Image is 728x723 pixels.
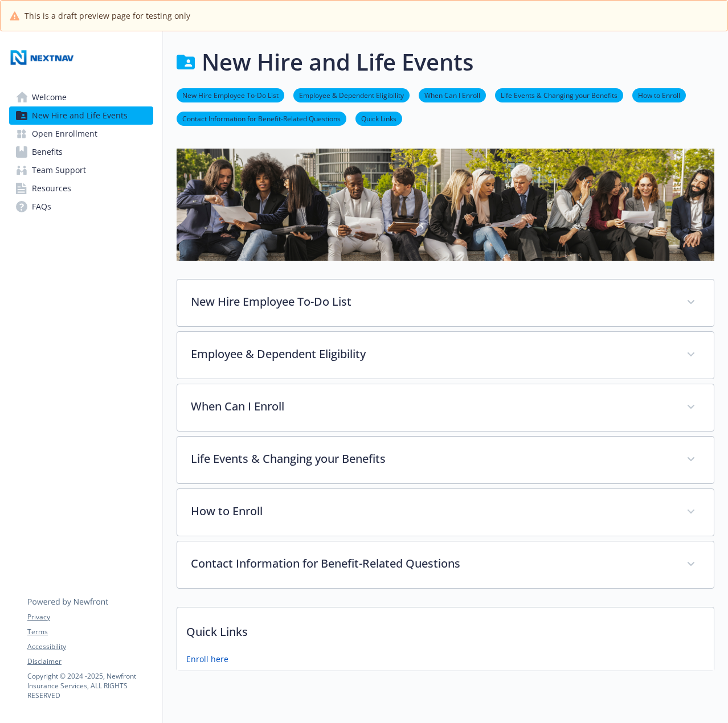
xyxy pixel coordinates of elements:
[355,113,402,124] a: Quick Links
[177,113,346,124] a: Contact Information for Benefit-Related Questions
[9,88,153,106] a: Welcome
[419,89,486,100] a: When Can I Enroll
[191,555,673,572] p: Contact Information for Benefit-Related Questions
[27,671,153,700] p: Copyright © 2024 - 2025 , Newfront Insurance Services, ALL RIGHTS RESERVED
[27,627,153,637] a: Terms
[293,89,410,100] a: Employee & Dependent Eligibility
[32,143,63,161] span: Benefits
[495,89,623,100] a: Life Events & Changing your Benefits
[191,398,673,415] p: When Can I Enroll
[32,88,67,106] span: Welcome
[32,198,51,216] span: FAQs
[32,179,71,198] span: Resources
[191,346,673,363] p: Employee & Dependent Eligibility
[177,280,714,326] div: New Hire Employee To-Do List
[32,161,86,179] span: Team Support
[9,198,153,216] a: FAQs
[177,89,284,100] a: New Hire Employee To-Do List
[27,656,153,667] a: Disclaimer
[177,541,714,588] div: Contact Information for Benefit-Related Questions
[186,653,228,665] a: Enroll here
[9,125,153,143] a: Open Enrollment
[9,106,153,125] a: New Hire and Life Events
[177,384,714,431] div: When Can I Enroll
[632,89,686,100] a: How to Enroll
[191,503,673,520] p: How to Enroll
[32,125,97,143] span: Open Enrollment
[177,332,714,379] div: Employee & Dependent Eligibility
[177,437,714,483] div: Life Events & Changing your Benefits
[177,607,714,650] p: Quick Links
[9,143,153,161] a: Benefits
[177,149,714,261] img: new hire page banner
[27,612,153,622] a: Privacy
[9,179,153,198] a: Resources
[177,489,714,536] div: How to Enroll
[191,293,673,310] p: New Hire Employee To-Do List
[191,450,673,467] p: Life Events & Changing your Benefits
[9,161,153,179] a: Team Support
[27,642,153,652] a: Accessibility
[32,106,128,125] span: New Hire and Life Events
[202,45,473,79] h1: New Hire and Life Events
[24,10,190,22] span: This is a draft preview page for testing only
